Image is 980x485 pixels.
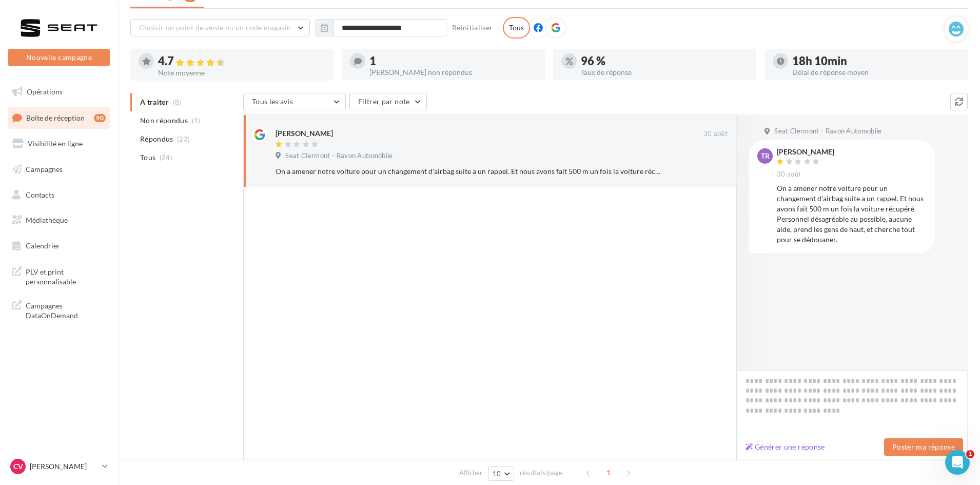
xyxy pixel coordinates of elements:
[6,81,112,103] a: Opérations
[792,55,959,67] div: 18h 10min
[285,151,393,161] span: Seat Clermont - Ravon Automobile
[600,464,617,481] span: 1
[26,265,106,287] span: PLV et print personnalisable
[26,113,85,122] span: Boîte de réception
[6,133,112,154] a: Visibilité en ligne
[777,170,801,179] span: 30 août
[369,55,537,67] div: 1
[158,69,325,76] div: Note moyenne
[140,152,155,163] span: Tous
[448,22,497,34] button: Réinitialiser
[488,467,514,481] button: 10
[26,165,63,173] span: Campagnes
[884,438,963,456] button: Poster ma réponse
[276,166,661,177] div: On a amener notre voiture pour un changement d'airbag suite a un rappel. Et nous avons fait 500 m...
[6,295,112,325] a: Campagnes DataOnDemand
[26,216,68,224] span: Médiathèque
[13,461,23,472] span: CV
[8,49,110,66] button: Nouvelle campagne
[243,93,346,110] button: Tous les avis
[761,151,770,161] span: TR
[6,107,112,129] a: Boîte de réception90
[966,450,974,458] span: 1
[774,127,881,136] span: Seat Clermont - Ravon Automobile
[349,93,427,110] button: Filtrer par note
[369,69,537,76] div: [PERSON_NAME] non répondus
[945,450,970,475] iframe: Intercom live chat
[503,17,530,38] div: Tous
[140,115,188,126] span: Non répondus
[6,159,112,180] a: Campagnes
[581,69,748,76] div: Taux de réponse
[6,235,112,257] a: Calendrier
[741,441,829,453] button: Générer une réponse
[777,183,927,245] div: On a amener notre voiture pour un changement d'airbag suite a un rappel. Et nous avons fait 500 m...
[6,184,112,206] a: Contacts
[703,129,728,139] span: 30 août
[252,97,293,106] span: Tous les avis
[459,468,482,478] span: Afficher
[177,135,190,143] span: (23)
[160,153,172,162] span: (24)
[158,55,325,67] div: 4.7
[493,470,501,478] span: 10
[26,241,60,250] span: Calendrier
[30,461,98,472] p: [PERSON_NAME]
[94,114,106,122] div: 90
[520,468,562,478] span: résultats/page
[28,139,83,148] span: Visibilité en ligne
[140,134,173,144] span: Répondus
[276,128,333,139] div: [PERSON_NAME]
[26,299,106,321] span: Campagnes DataOnDemand
[6,209,112,231] a: Médiathèque
[192,117,201,125] span: (1)
[27,87,63,96] span: Opérations
[8,457,110,476] a: CV [PERSON_NAME]
[6,261,112,291] a: PLV et print personnalisable
[581,55,748,67] div: 96 %
[26,190,54,199] span: Contacts
[130,19,310,36] button: Choisir un point de vente ou un code magasin
[777,148,834,156] div: [PERSON_NAME]
[139,23,291,32] span: Choisir un point de vente ou un code magasin
[792,69,959,76] div: Délai de réponse moyen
